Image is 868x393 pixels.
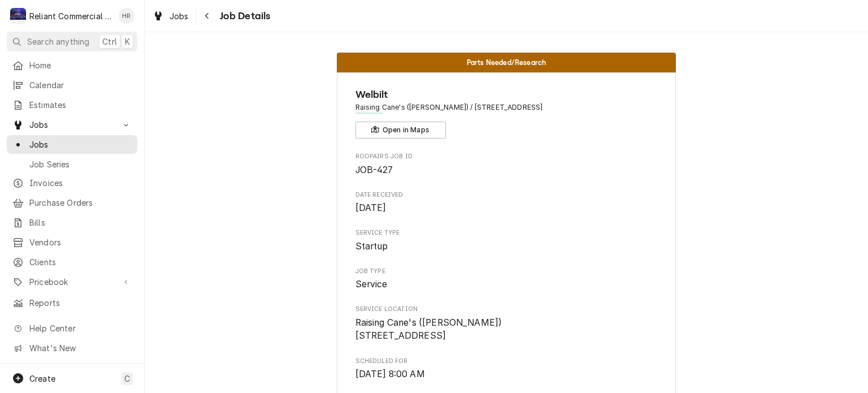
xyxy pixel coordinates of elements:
a: Go to Jobs [7,115,137,134]
div: Roopairs Job ID [355,152,658,176]
a: Go to What's New [7,339,137,357]
span: Scheduled For [355,368,658,381]
div: Service Type [355,228,658,253]
span: Ctrl [102,36,117,47]
a: Jobs [148,7,193,25]
span: Pricebook [29,276,115,288]
span: Invoices [29,177,132,189]
div: HR [119,8,134,24]
span: JOB-427 [355,165,393,175]
span: Reports [29,297,132,309]
span: What's New [29,342,131,354]
span: Job Type [355,267,658,276]
span: Estimates [29,99,132,111]
span: Scheduled For [355,357,658,366]
div: Reliant Commercial Appliance Repair LLC's Avatar [10,8,26,24]
span: Service Type [355,240,658,253]
a: Job Series [7,155,137,174]
a: Home [7,56,137,75]
div: Service Location [355,305,658,343]
span: Search anything [27,36,89,47]
a: Calendar [7,76,137,94]
div: Heath Reed's Avatar [119,8,134,24]
span: Name [355,87,658,102]
span: Jobs [29,119,115,131]
span: Service Type [355,228,658,237]
div: Client Information [355,87,658,139]
span: Clients [29,256,132,268]
a: Jobs [7,135,137,154]
span: Parts Needed/Research [467,59,546,66]
span: Calendar [29,79,132,91]
button: Open in Maps [355,122,446,139]
span: Job Series [29,158,132,170]
span: Date Received [355,201,658,215]
span: [DATE] [355,202,387,213]
span: Service Location [355,305,658,314]
div: Scheduled For [355,357,658,381]
a: Go to Help Center [7,319,137,338]
a: Purchase Orders [7,193,137,212]
span: Job Details [216,8,271,24]
a: Reports [7,293,137,312]
span: Create [29,374,55,383]
span: Address [355,102,658,113]
span: Roopairs Job ID [355,163,658,177]
span: Raising Cane's ([PERSON_NAME]) [STREET_ADDRESS] [355,317,502,342]
span: Jobs [29,139,132,150]
a: Estimates [7,96,137,114]
span: Date Received [355,191,658,200]
span: Purchase Orders [29,197,132,209]
button: Search anythingCtrlK [7,32,137,51]
button: Navigate back [198,7,216,25]
span: Bills [29,217,132,228]
span: Service [355,279,388,290]
span: Service Location [355,316,658,343]
a: Bills [7,213,137,232]
div: Date Received [355,191,658,215]
span: Job Type [355,278,658,291]
a: Go to Pricebook [7,273,137,291]
div: R [10,8,26,24]
span: Jobs [170,10,189,22]
div: Reliant Commercial Appliance Repair LLC [29,10,112,22]
span: Vendors [29,236,132,248]
span: K [125,36,130,47]
a: Clients [7,253,137,271]
span: [DATE] 8:00 AM [355,369,425,379]
div: Job Type [355,267,658,291]
span: Home [29,59,132,71]
span: Help Center [29,322,131,334]
span: Startup [355,241,388,252]
a: Invoices [7,174,137,192]
div: Status [337,53,676,72]
span: C [124,373,130,385]
span: Roopairs Job ID [355,152,658,161]
a: Vendors [7,233,137,252]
